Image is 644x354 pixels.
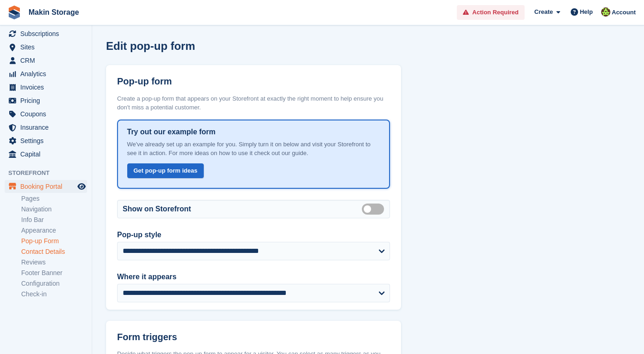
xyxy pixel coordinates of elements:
[25,5,83,20] a: Makin Storage
[21,258,87,267] a: Reviews
[5,148,87,161] a: menu
[127,140,380,158] p: We've already set up an example for you. Simply turn it on below and visit your Storefront to see...
[5,27,87,40] a: menu
[76,181,87,192] a: Preview store
[20,41,76,54] span: Sites
[7,6,21,19] img: stora-icon-8386f47178a22dfd0bd8f6a31ec36ba5ce8667c1dd55bd0f319d3a0aa187defe.svg
[20,108,76,120] span: Coupons
[21,279,87,288] a: Configuration
[106,40,195,52] h1: Edit pop-up form
[21,247,87,256] a: Contact Details
[21,269,87,277] a: Footer Banner
[117,332,177,342] h2: Form triggers
[20,121,76,134] span: Insurance
[21,194,87,203] a: Pages
[473,8,519,17] span: Action Required
[20,94,76,107] span: Pricing
[117,200,390,218] div: Show on Storefront
[21,237,87,246] a: Pop-up Form
[5,121,87,134] a: menu
[8,168,92,178] span: Storefront
[20,180,76,193] span: Booking Portal
[117,76,172,87] h2: Pop-up form
[21,226,87,235] a: Appearance
[20,67,76,80] span: Analytics
[612,8,636,17] span: Account
[580,7,593,17] span: Help
[20,27,76,40] span: Subscriptions
[534,7,553,17] span: Create
[21,216,87,224] a: Info Bar
[5,180,87,193] a: menu
[20,54,76,67] span: CRM
[127,163,204,179] a: Get pop-up form ideas
[457,5,525,20] a: Action Required
[21,290,87,299] a: Check-in
[117,271,390,282] label: Where it appears
[117,229,390,240] label: Pop-up style
[5,67,87,80] a: menu
[5,81,87,94] a: menu
[20,81,76,94] span: Invoices
[21,205,87,214] a: Navigation
[5,41,87,54] a: menu
[601,7,610,17] img: Makin Storage Team
[5,94,87,107] a: menu
[362,208,388,210] label: Enabled
[5,134,87,147] a: menu
[127,128,380,136] h3: Try out our example form
[20,148,76,161] span: Capital
[5,108,87,120] a: menu
[117,94,390,112] div: Create a pop-up form that appears on your Storefront at exactly the right moment to help ensure y...
[20,134,76,147] span: Settings
[5,54,87,67] a: menu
